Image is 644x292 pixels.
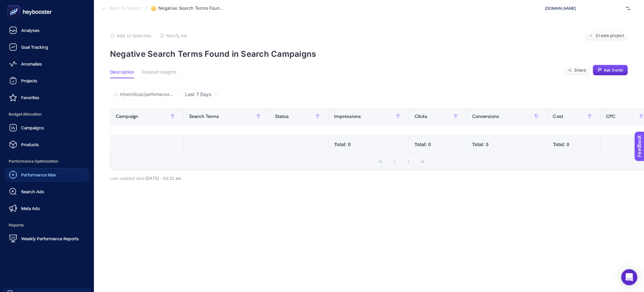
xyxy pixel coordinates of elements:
span: Products [21,142,39,147]
button: Add to favorites [110,33,151,38]
span: Budget Allocation [5,108,89,121]
a: Products [5,138,89,151]
div: Total: 0 [472,141,542,148]
span: Feedback [4,2,25,7]
span: Negative Search Terms Found in Search Campaigns [158,6,225,11]
span: Last 7 Days [185,91,211,98]
span: Search Ads [21,189,44,194]
span: Clicks [415,114,428,119]
button: Notify me [160,33,187,38]
a: Search Ads [5,185,89,198]
span: [DATE]・02:32 am [146,176,181,181]
span: Back To Report [109,6,142,11]
span: [DOMAIN_NAME] [545,6,624,11]
span: Campaign [116,114,138,119]
span: Weekly Performance Reports [21,236,79,241]
span: Projects [21,78,37,83]
a: Goal Tracking [5,40,89,54]
span: Status [275,114,289,119]
a: Campaigns [5,121,89,134]
span: Anomalies [21,61,42,67]
span: Related Insights [142,70,176,75]
span: Ask Genie [604,68,623,73]
button: Related Insights [142,70,176,78]
p: Negative Search Terms Found in Search Campaigns [110,49,628,59]
div: Open Intercom Messenger [621,269,637,285]
input: Search [120,92,173,97]
img: svg%3e [626,5,630,12]
span: Impressions [334,114,361,119]
a: Favorites [5,91,89,104]
div: Total: 0 [415,141,461,148]
span: Notify me [166,33,187,38]
span: Search Terms [189,114,219,119]
span: Description [110,70,134,75]
a: Performance Max [5,168,89,181]
span: Performance Max [21,172,56,177]
a: Meta Ads [5,202,89,215]
span: / [146,5,147,11]
span: Conversions [472,114,499,119]
button: Create project [585,30,628,41]
button: Description [110,70,134,78]
button: Share [564,65,590,76]
span: CPC [606,114,615,119]
span: Analyses [21,28,40,33]
span: Share [574,68,586,73]
span: Performance Optimization [5,155,89,168]
span: Campaigns [21,125,44,130]
button: Ask Genie [593,65,628,76]
span: Add to favorites [117,33,151,38]
span: Goal Tracking [21,44,48,50]
div: Total: 0 [334,141,403,148]
a: Weekly Performance Reports [5,232,89,245]
a: Projects [5,74,89,87]
span: Cost [553,114,563,119]
span: Meta Ads [21,206,40,211]
span: Reports [5,218,89,232]
span: Create project [596,33,624,38]
span: Last updated date: [110,176,146,181]
div: Total: 0 [553,141,595,148]
span: Favorites [21,95,39,100]
a: Analyses [5,24,89,37]
a: Anomalies [5,57,89,71]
